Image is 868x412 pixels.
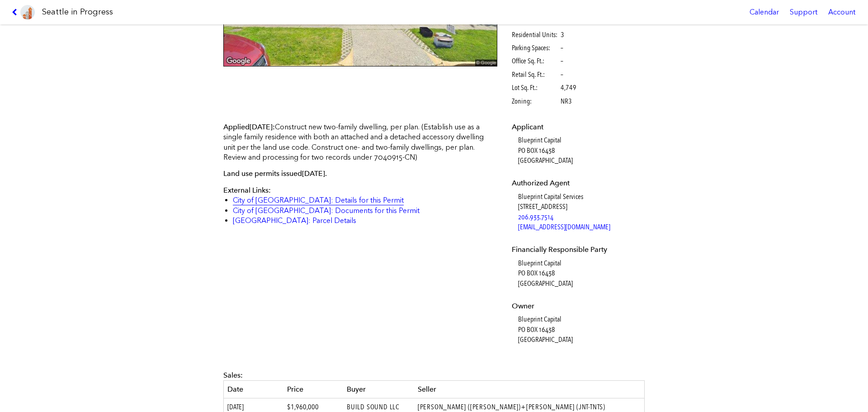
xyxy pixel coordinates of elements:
[512,43,559,53] span: Parking Spaces:
[561,96,572,106] span: NR3
[518,258,642,289] dd: Blueprint Capital PO BOX 16438 [GEOGRAPHIC_DATA]
[512,70,559,80] span: Retail Sq. Ft.:
[512,122,642,132] dt: Applicant
[561,30,564,40] span: 3
[343,380,414,398] th: Buyer
[512,83,559,93] span: Lot Sq. Ft.:
[512,30,559,40] span: Residential Units:
[414,380,645,398] th: Seller
[512,56,559,66] span: Office Sq. Ft.:
[561,43,563,53] span: –
[561,83,576,93] span: 4,749
[512,245,642,255] dt: Financially Responsible Party
[561,56,563,66] span: –
[512,301,642,311] dt: Owner
[233,206,420,215] a: City of [GEOGRAPHIC_DATA]: Documents for this Permit
[227,403,244,411] span: [DATE]
[233,216,356,225] a: [GEOGRAPHIC_DATA]: Parcel Details
[512,178,642,188] dt: Authorized Agent
[42,6,113,18] h1: Seattle in Progress
[518,135,642,166] dd: Blueprint Capital PO BOX 16438 [GEOGRAPHIC_DATA]
[283,380,343,398] th: Price
[561,70,563,80] span: –
[223,123,275,131] span: Applied :
[512,96,559,106] span: Zoning:
[518,223,610,231] a: [EMAIL_ADDRESS][DOMAIN_NAME]
[223,370,645,380] div: Sales:
[518,192,642,232] dd: Blueprint Capital Services [STREET_ADDRESS]
[250,123,273,131] span: [DATE]
[233,196,404,204] a: City of [GEOGRAPHIC_DATA]: Details for this Permit
[518,213,553,221] a: 206.933.7514
[20,5,35,19] img: favicon-96x96.png
[302,169,325,178] span: [DATE]
[224,380,283,398] th: Date
[518,314,642,345] dd: Blueprint Capital PO BOX 16438 [GEOGRAPHIC_DATA]
[223,186,271,194] span: External Links:
[223,122,497,163] p: Construct new two-family dwelling, per plan. (Establish use as a single family residence with bot...
[223,169,497,179] p: Land use permits issued .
